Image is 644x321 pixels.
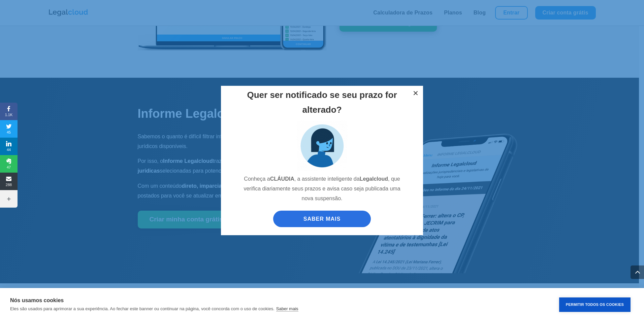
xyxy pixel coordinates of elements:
strong: CLÁUDIA [270,176,294,182]
strong: Nós usamos cookies [10,297,64,303]
h2: Quer ser notificado se seu prazo for alterado? [239,87,405,120]
button: × [408,86,423,101]
a: SABER MAIS [273,211,371,227]
p: Conheça a , a assistente inteligente da , que verifica diariamente seus prazos e avisa caso seja ... [239,174,405,209]
button: Permitir Todos os Cookies [559,297,631,312]
a: Saber mais [276,306,298,312]
img: claudia_assistente [297,120,347,171]
strong: Legalcloud [360,176,388,182]
p: Eles são usados para aprimorar a sua experiência. Ao fechar este banner ou continuar na página, v... [10,306,275,311]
